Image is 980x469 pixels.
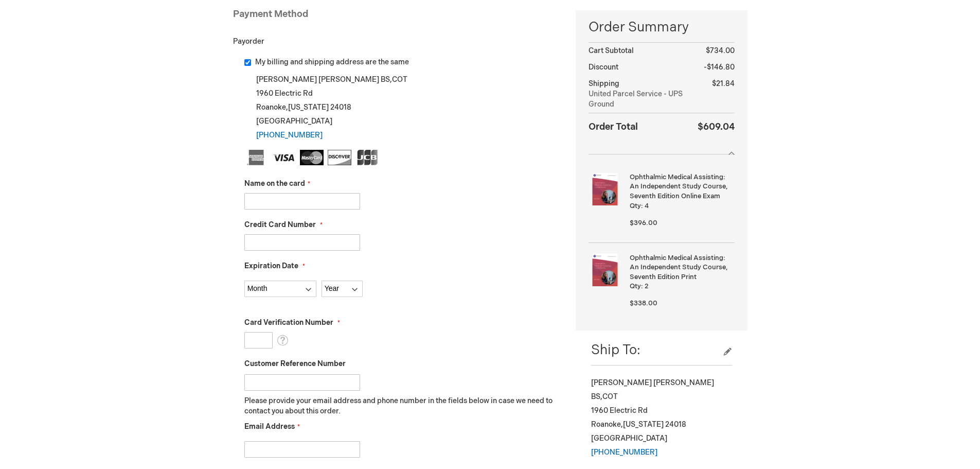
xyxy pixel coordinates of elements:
a: [PHONE_NUMBER] [591,448,657,457]
span: Discount [589,63,618,72]
span: 2 [645,282,649,290]
div: Payment Method [233,8,561,26]
span: Expiration Date [244,262,298,270]
span: -$146.80 [704,63,735,72]
img: Ophthalmic Medical Assisting: An Independent Study Course, Seventh Edition Online Exam [589,172,621,205]
span: Qty [630,282,641,290]
span: $338.00 [630,299,657,307]
span: Order Summary [589,18,734,42]
span: Qty [630,202,641,210]
span: Shipping [589,79,619,88]
span: $609.04 [698,121,735,132]
span: $734.00 [706,46,735,55]
img: Visa [272,150,296,165]
span: [US_STATE] [623,420,664,429]
img: Ophthalmic Medical Assisting: An Independent Study Course, Seventh Edition Print [589,253,621,286]
img: Discover [328,150,351,165]
div: [PERSON_NAME] [PERSON_NAME] BS,COT 1960 Electric Rd Roanoke , 24018 [GEOGRAPHIC_DATA] [591,376,732,459]
a: [PHONE_NUMBER] [256,131,323,140]
span: Payorder [233,37,264,46]
span: [US_STATE] [288,103,329,112]
img: American Express [244,150,268,165]
img: JCB [355,150,379,165]
span: My billing and shipping address are the same [255,58,409,66]
input: Credit Card Number [244,234,360,251]
strong: Ophthalmic Medical Assisting: An Independent Study Course, Seventh Edition Online Exam [630,172,732,201]
input: Card Verification Number [244,332,273,349]
span: Name on the card [244,179,305,188]
p: Please provide your email address and phone number in the fields below in case we need to contact... [244,396,561,416]
span: Ship To: [591,342,640,358]
img: MasterCard [300,150,324,165]
div: [PERSON_NAME] [PERSON_NAME] BS,COT 1960 Electric Rd Roanoke , 24018 [GEOGRAPHIC_DATA] [244,73,561,142]
span: 4 [645,202,649,210]
th: Cart Subtotal [589,43,696,60]
strong: Ophthalmic Medical Assisting: An Independent Study Course, Seventh Edition Print [630,253,732,282]
span: Card Verification Number [244,318,333,327]
span: Customer Reference Number [244,359,346,368]
span: $21.84 [712,79,735,88]
span: Credit Card Number [244,220,316,229]
span: $396.00 [630,219,657,227]
span: United Parcel Service - UPS Ground [589,89,696,110]
strong: Order Total [589,119,638,134]
span: Email Address [244,422,295,431]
